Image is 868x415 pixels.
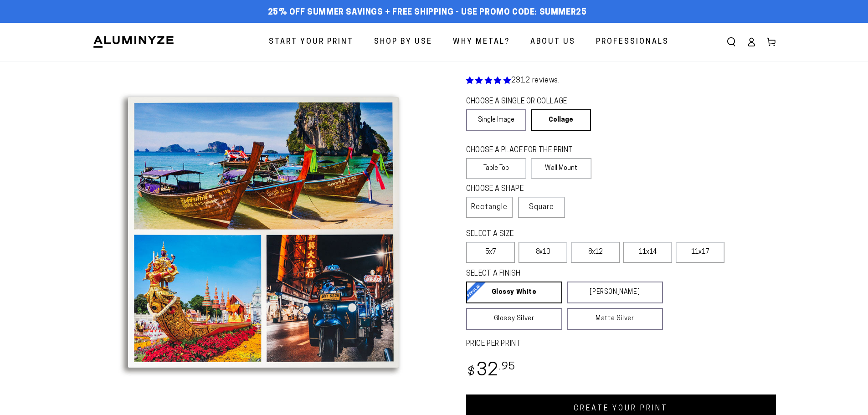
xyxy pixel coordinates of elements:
label: Wall Mount [531,158,591,179]
a: Shop By Use [367,30,439,54]
label: 8x10 [519,242,567,263]
a: Matte Silver [567,308,663,330]
img: Aluminyze [92,35,175,49]
legend: CHOOSE A SHAPE [466,184,557,195]
span: Start Your Print [269,36,354,49]
a: Why Metal? [446,30,517,54]
a: Collage [531,109,591,131]
summary: Search our site [721,32,741,52]
a: Professionals [589,30,676,54]
a: Glossy White [466,282,562,303]
bdi: 32 [466,362,516,380]
label: 11x17 [676,242,724,263]
span: Square [529,202,554,213]
label: PRICE PER PRINT [466,339,776,349]
span: Shop By Use [374,36,432,49]
legend: SELECT A SIZE [466,229,648,240]
legend: SELECT A FINISH [466,269,641,279]
span: Rectangle [471,202,508,213]
span: Why Metal? [453,36,510,49]
span: $ [467,366,475,379]
span: About Us [530,36,575,49]
sup: .95 [499,362,515,372]
label: 5x7 [466,242,515,263]
span: Professionals [596,36,669,49]
a: [PERSON_NAME] [567,282,663,303]
label: 8x12 [571,242,620,263]
a: About Us [524,30,582,54]
label: Table Top [466,158,527,179]
a: Glossy Silver [466,308,562,330]
a: Single Image [466,109,526,131]
label: 11x14 [623,242,672,263]
legend: CHOOSE A SINGLE OR COLLAGE [466,97,583,107]
a: Start Your Print [262,30,360,54]
span: 25% off Summer Savings + Free Shipping - Use Promo Code: SUMMER25 [268,8,587,18]
legend: CHOOSE A PLACE FOR THE PRINT [466,145,583,156]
